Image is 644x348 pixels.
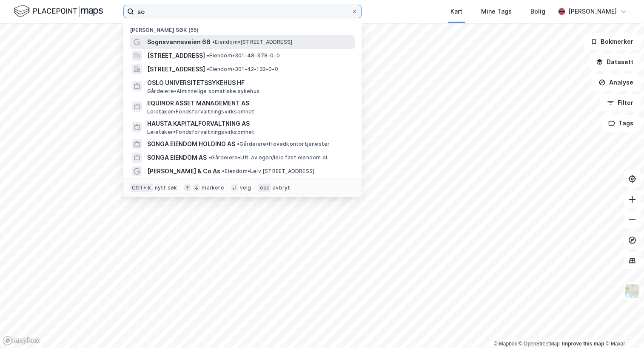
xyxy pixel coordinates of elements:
[212,39,215,45] span: •
[212,39,292,45] span: Eiendom • [STREET_ADDRESS]
[3,336,40,345] a: Mapbox homepage
[155,184,177,191] div: nytt søk
[147,153,207,163] span: SONGA EIENDOM AS
[207,66,209,72] span: •
[147,37,211,47] span: Sognsvannsveien 66
[562,341,604,347] a: Improve this map
[208,154,328,161] span: Gårdeiere • Utl. av egen/leid fast eiendom el.
[147,139,235,149] span: SONGA EIENDOM HOLDING AS
[130,184,153,192] div: Ctrl + k
[481,6,512,17] div: Mine Tags
[147,51,205,61] span: [STREET_ADDRESS]
[258,184,271,192] div: esc
[123,20,362,35] div: [PERSON_NAME] søk (55)
[601,307,644,348] iframe: Chat Widget
[568,6,617,17] div: [PERSON_NAME]
[147,108,254,115] span: Leietaker • Fondsforvaltningsvirksomhet
[222,168,225,174] span: •
[147,129,254,136] span: Leietaker • Fondsforvaltningsvirksomhet
[222,168,314,175] span: Eiendom • Leiv [STREET_ADDRESS]
[601,115,641,132] button: Tags
[207,66,278,73] span: Eiendom • 301-42-132-0-0
[273,184,290,191] div: avbryt
[624,283,640,299] img: Z
[14,4,103,19] img: logo.f888ab2527a4732fd821a326f86c7f29.svg
[207,52,280,59] span: Eiendom • 301-48-378-0-0
[202,184,224,191] div: markere
[450,6,462,17] div: Kart
[493,341,517,347] a: Mapbox
[147,78,351,88] span: OSLO UNIVERSITETSSYKEHUS HF
[237,141,239,147] span: •
[519,341,560,347] a: OpenStreetMap
[147,64,205,74] span: [STREET_ADDRESS]
[208,154,211,161] span: •
[237,141,330,147] span: Gårdeiere • Hovedkontortjenester
[583,33,641,50] button: Bokmerker
[147,119,351,129] span: HAUSTA KAPITALFORVALTNING AS
[147,88,259,95] span: Gårdeiere • Alminnelige somatiske sykehus
[147,166,220,176] span: [PERSON_NAME] & Co As
[147,98,351,108] span: EQUINOR ASSET MANAGEMENT AS
[600,94,641,111] button: Filter
[134,5,351,18] input: Søk på adresse, matrikkel, gårdeiere, leietakere eller personer
[207,52,209,59] span: •
[591,74,641,91] button: Analyse
[240,184,251,191] div: velg
[530,6,545,17] div: Bolig
[589,54,641,71] button: Datasett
